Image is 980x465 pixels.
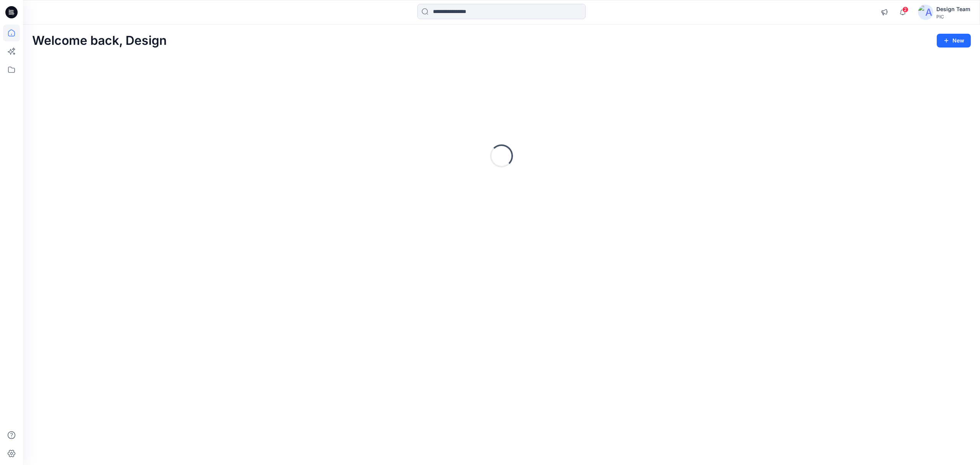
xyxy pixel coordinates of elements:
span: 2 [902,7,908,13]
h2: Welcome back, Design [32,34,167,48]
div: Design Team [936,5,970,14]
img: avatar [918,5,933,20]
button: New [937,34,971,47]
div: PIC [936,14,970,20]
